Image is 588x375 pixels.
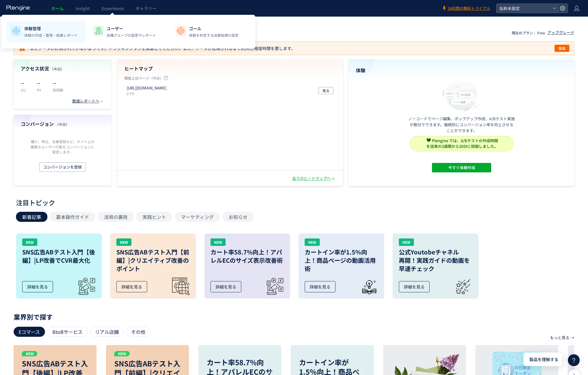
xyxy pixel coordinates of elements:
span: （今日） [50,66,64,71]
div: NEW [399,238,414,246]
img: svg+xml,%3c [427,138,431,142]
div: BtoBサービス [47,327,88,337]
h3: 公式Youtobeチャネル 再開！実践ガイドの動画を 早速チェック [399,248,472,273]
h3: SNS広告ABテスト入門【前編】|クリエイティブ改善のポイント [116,248,190,273]
div: アップグレード [547,30,574,36]
a: NEWSNS広告ABテスト入門【後編】|LP改善でCVR最大化詳細を見る [16,233,102,299]
p: UU [21,87,30,92]
span: 名称未設定 [497,4,550,13]
div: 詳細を見る [116,281,147,292]
p: NEW [114,351,130,356]
div: 詳細を見る [399,281,430,292]
h4: コンバージョン [21,121,104,127]
div: 詳細を見る [305,281,335,292]
span: コンバージョンを登録 [43,162,82,172]
span: 見る [322,87,330,94]
div: 詳細を見る [211,281,241,292]
h3: カートイン率が1.5％向上！商品ページの動画活用術 [305,248,378,273]
button: 見る [319,87,333,94]
p: -- [37,78,46,87]
p: → [571,333,574,343]
p: -- [21,78,30,87]
a: 14日間の無料トライアル [442,6,490,11]
div: 注目トピック [16,198,569,207]
button: 実装 [555,45,569,52]
h3: SNS広告ABテスト入門【後編】|LP改善でCVR最大化 [22,248,96,265]
h4: ヒートマップ [124,65,336,72]
p: 業界別で探す [14,315,574,318]
p: -- [53,78,63,87]
button: 基本操作ガイド [50,212,95,222]
a: NEWカート率58.7%向上！アパレルECのサイズ表示改善術詳細を見る [204,233,290,299]
p: 0 PV [127,91,169,96]
span: 実装 [558,45,565,52]
span: 14日間の無料トライアル [448,6,490,11]
p: 体験管理 [24,25,78,31]
div: NEW [22,238,37,246]
p: NEW [22,351,37,356]
p: ノーコードでページ編集、ポップアップ作成、A/Bテスト実施が数分でできます。継続的にコンバージョン率を向上させることができます。 [408,116,515,134]
p: 閲覧上位ページ（今日） [124,76,336,83]
p: 各種グループの設定やレポート [107,33,156,38]
a: NEWカートイン率が1.5％向上！商品ページの動画活用術詳細を見る [298,233,384,299]
p: ユーザー [107,25,156,31]
span: 今すぐ体験作成 [448,163,475,172]
div: その他 [126,327,150,337]
h3: カート率58.7%向上！アパレルECのサイズ表示改善術 [211,248,284,265]
div: NEW [305,238,320,246]
span: Experience [102,5,124,11]
p: https://power.idemitsu.com [127,85,166,91]
button: コンバージョンを登録 [39,162,86,172]
p: PV [37,87,46,92]
button: 新着記事 [16,212,47,222]
p: 体験の作成・管理・結果レポート [24,33,78,38]
p: もっと見る [550,333,569,343]
span: （今日） [55,122,69,127]
p: ゴール [189,25,239,31]
p: 現在のプラン： Free [512,30,545,35]
span: Ptengine では、A/Bテストの作成時間 を従来の2週間から20分に短縮しました。 [426,138,498,149]
span: ギャラリー [136,5,156,11]
div: NEW [116,238,131,246]
a: NEW公式Youtobeチャネル再開！実践ガイドの動画を早速チェック詳細を見る [393,233,478,299]
h4: 体験 [356,67,567,74]
div: 全てのヒートマップへ [292,176,336,181]
button: マーケティング [175,212,220,222]
div: Eコマース [14,327,45,337]
button: 今すぐ体験作成 [432,163,491,172]
p: 購入、申込、会員登録など、サイト上の重要なユーザー行動をコンバージョンに設定します。 [29,139,96,154]
a: NEWSNS広告ABテスト入門【前編】|クリエイティブ改善のポイント詳細を見る [110,233,196,299]
span: 製品を理解する [529,356,558,363]
div: リアル店舗 [90,327,124,337]
h4: アクセス状況 [21,65,104,72]
div: 数値レポートへ [72,98,104,104]
p: 訪問数 [53,87,63,92]
img: home_experience_onbo_jp-C5-EgdA0.svg [440,77,483,112]
div: 詳細を見る [22,281,53,292]
button: 実践ヒント [136,212,172,222]
p: 体験を判定する成果指標の設定 [189,33,239,38]
div: NEW [211,238,226,246]
button: 活用の裏技 [98,212,134,222]
span: Insight [75,5,90,11]
span: ホーム [51,5,64,11]
button: お知らせ [222,212,254,222]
